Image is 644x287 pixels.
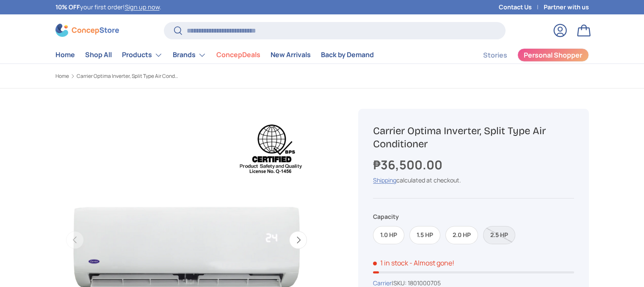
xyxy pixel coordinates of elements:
a: Partner with us [544,3,589,12]
h1: Carrier Optima Inverter, Split Type Air Conditioner [373,124,574,151]
legend: Capacity [373,212,399,221]
a: Shop All [85,47,112,63]
a: Back by Demand [321,47,374,63]
strong: ₱36,500.00 [373,156,445,173]
nav: Secondary [463,47,589,63]
span: SKU: [393,279,406,287]
a: Carrier [373,279,392,287]
a: Brands [173,47,206,63]
strong: 10% OFF [55,3,80,11]
nav: Breadcrumbs [55,72,338,80]
nav: Primary [55,47,374,63]
summary: Brands [168,47,211,63]
a: Carrier Optima Inverter, Split Type Air Conditioner [77,74,178,79]
p: your first order! . [55,3,161,12]
p: - Almost gone! [409,258,454,268]
a: Contact Us [499,3,544,12]
a: Home [55,74,69,79]
summary: Products [117,47,168,63]
img: ConcepStore [55,24,119,37]
a: Shipping [373,176,396,184]
span: | [392,279,441,287]
a: Sign up now [125,3,160,11]
span: 1 in stock [373,258,408,268]
div: calculated at checkout. [373,176,574,185]
a: Stories [483,47,507,63]
a: Home [55,47,75,63]
a: Personal Shopper [517,48,589,62]
a: Products [122,47,163,63]
span: 1801000705 [408,279,441,287]
label: Sold out [483,226,515,244]
span: Personal Shopper [524,52,582,58]
a: New Arrivals [271,47,311,63]
a: ConcepDeals [216,47,260,63]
